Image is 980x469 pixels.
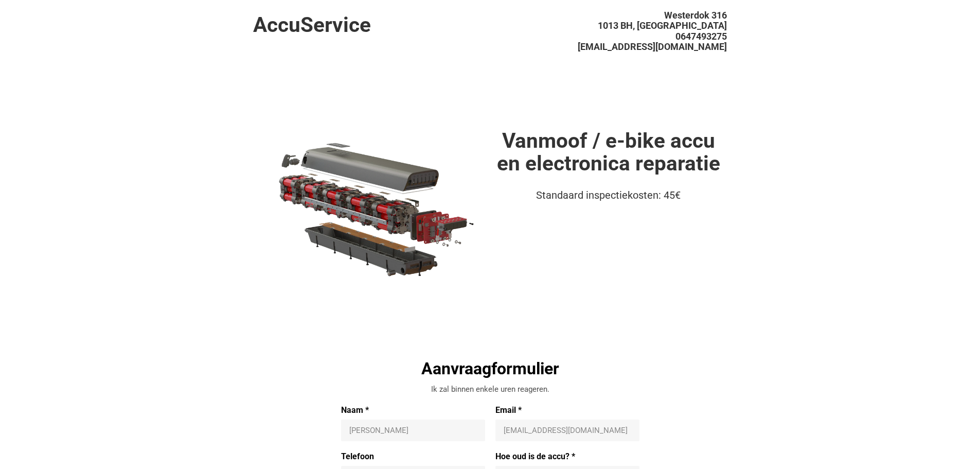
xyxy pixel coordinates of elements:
label: Email * [495,405,639,415]
h1: AccuService [253,13,490,37]
span: [EMAIL_ADDRESS][DOMAIN_NAME] [578,41,727,52]
label: Hoe oud is de accu? * [495,451,639,462]
span: Westerdok 316 [664,10,727,21]
span: 1013 BH, [GEOGRAPHIC_DATA] [598,20,727,31]
h1: Vanmoof / e-bike accu en electronica reparatie [490,129,727,175]
label: Telefoon [341,451,485,462]
span: Standaard inspectiekosten: 45€ [536,189,681,201]
img: battery.webp [253,129,490,287]
div: Aanvraagformulier [341,358,639,379]
label: Naam * [341,405,485,415]
div: Ik zal binnen enkele uren reageren. [341,384,639,395]
span: 0647493275 [675,31,727,42]
input: Email * [504,425,631,436]
input: Naam * [349,425,477,436]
